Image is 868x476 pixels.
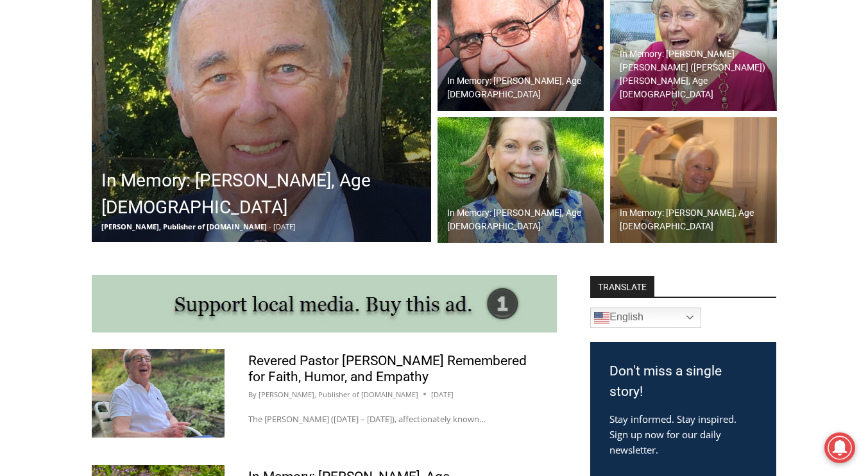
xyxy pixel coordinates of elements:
[259,390,418,399] a: [PERSON_NAME], Publisher of [DOMAIN_NAME]
[1,129,129,160] a: Open Tues. - Sun. [PHONE_NUMBER]
[4,132,126,181] span: Open Tues. - Sun. [PHONE_NUMBER]
[447,206,601,233] h2: In Memory: [PERSON_NAME], Age [DEMOGRAPHIC_DATA]
[438,117,604,243] a: In Memory: [PERSON_NAME], Age [DEMOGRAPHIC_DATA]
[447,74,601,101] h2: In Memory: [PERSON_NAME], Age [DEMOGRAPHIC_DATA]
[134,38,179,105] div: Face Painting
[438,117,604,243] img: Obituary - Maryanne Bardwil Lynch IMG_5518
[10,129,164,158] h4: [PERSON_NAME] Read Sanctuary Fall Fest: [DATE]
[143,108,146,121] div: /
[248,389,257,400] span: By
[336,127,595,156] span: Intern @ [DOMAIN_NAME]
[149,108,155,121] div: 6
[269,222,271,231] span: -
[134,108,140,121] div: 3
[609,411,757,457] p: Stay informed. Stay inspired. Sign up now for our daily newsletter.
[101,222,267,231] span: [PERSON_NAME], Publisher of [DOMAIN_NAME]
[248,413,533,426] p: The [PERSON_NAME] ([DATE] – [DATE]), affectionately known…
[92,275,557,332] img: support local media, buy this ad
[620,206,774,233] h2: In Memory: [PERSON_NAME], Age [DEMOGRAPHIC_DATA]
[610,117,777,243] a: In Memory: [PERSON_NAME], Age [DEMOGRAPHIC_DATA]
[609,361,757,402] h3: Don't miss a single story!
[1,127,185,160] a: [PERSON_NAME] Read Sanctuary Fall Fest: [DATE]
[590,308,701,328] a: English
[431,389,454,400] time: [DATE]
[324,1,606,124] div: "The first chef I interviewed talked about coming to [GEOGRAPHIC_DATA] from [GEOGRAPHIC_DATA] in ...
[309,124,622,160] a: Intern @ [DOMAIN_NAME]
[273,222,296,231] span: [DATE]
[590,276,654,297] strong: TRANSLATE
[248,353,527,384] a: Revered Pastor [PERSON_NAME] Remembered for Faith, Humor, and Empathy
[101,167,428,221] h2: In Memory: [PERSON_NAME], Age [DEMOGRAPHIC_DATA]
[594,310,609,325] img: en
[92,349,225,438] img: Obituary - Donald Poole - 2
[610,117,777,243] img: Obituary - Barbara defrondeville
[132,80,182,153] div: "clearly one of the favorites in the [GEOGRAPHIC_DATA] neighborhood"
[620,47,774,101] h2: In Memory: [PERSON_NAME] [PERSON_NAME] ([PERSON_NAME]) [PERSON_NAME], Age [DEMOGRAPHIC_DATA]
